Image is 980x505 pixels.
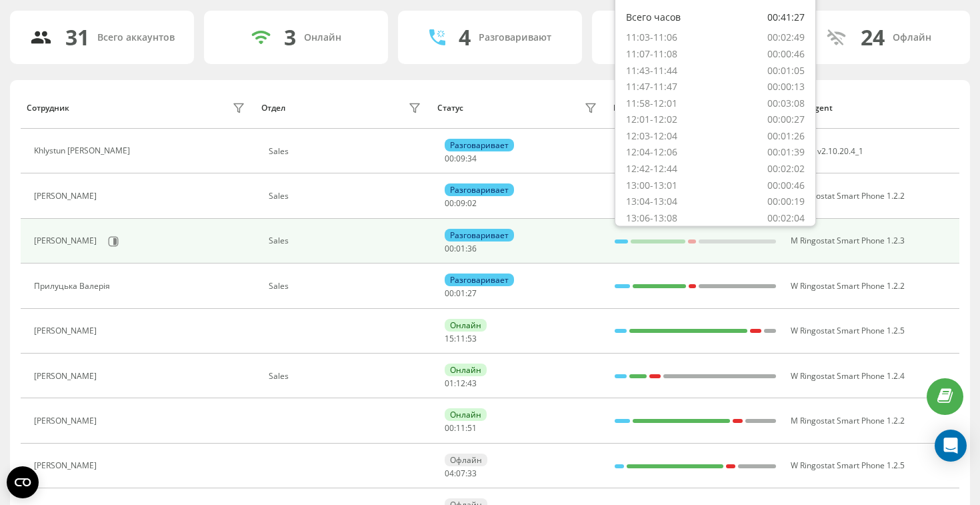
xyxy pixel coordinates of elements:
[791,280,905,292] span: W Ringostat Smart Phone 1.2.2
[445,153,454,164] span: 00
[626,129,677,142] div: 12:03-12:04
[626,31,677,44] div: 11:03-11:06
[445,378,454,389] span: 01
[791,325,905,336] span: W Ringostat Smart Phone 1.2.5
[626,64,677,77] div: 11:43-11:44
[445,244,477,254] div: : :
[34,146,133,155] div: Khlystun [PERSON_NAME]
[456,378,465,389] span: 12
[261,103,285,113] div: Отдел
[269,191,424,201] div: Sales
[7,466,39,498] button: Open CMP widget
[456,288,465,299] span: 01
[445,334,477,344] div: : :
[626,47,677,60] div: 11:07-11:08
[626,11,681,23] div: Всего часов
[791,190,905,201] span: M Ringostat Smart Phone 1.2.2
[34,191,100,201] div: [PERSON_NAME]
[445,197,454,209] span: 00
[767,47,805,60] div: 00:00:46
[445,408,487,421] div: Онлайн
[767,179,805,191] div: 00:00:46
[767,146,805,159] div: 00:01:39
[456,197,465,209] span: 09
[445,319,487,332] div: Онлайн
[456,468,465,479] span: 07
[791,235,905,246] span: M Ringostat Smart Phone 1.2.3
[445,199,477,208] div: : :
[767,81,805,93] div: 00:00:13
[935,430,967,462] div: Open Intercom Messenger
[861,25,885,50] div: 24
[767,11,805,23] div: 00:41:27
[626,146,677,159] div: 12:04-12:06
[467,378,477,389] span: 43
[767,195,805,208] div: 00:00:19
[626,163,677,175] div: 12:42-12:44
[893,32,931,43] div: Офлайн
[34,461,100,470] div: [PERSON_NAME]
[791,460,905,471] span: W Ringostat Smart Phone 1.2.5
[445,469,477,478] div: : :
[34,282,113,291] div: Прилуцька Валерія
[791,415,905,426] span: M Ringostat Smart Phone 1.2.2
[34,416,100,426] div: [PERSON_NAME]
[445,422,454,434] span: 00
[27,103,69,113] div: Сотрудник
[445,154,477,163] div: : :
[626,179,677,191] div: 13:00-13:01
[767,31,805,44] div: 00:02:49
[445,288,454,299] span: 00
[445,243,454,254] span: 00
[34,236,100,245] div: [PERSON_NAME]
[445,364,487,376] div: Онлайн
[445,289,477,298] div: : :
[34,326,100,336] div: [PERSON_NAME]
[626,81,677,93] div: 11:47-11:47
[467,243,477,254] span: 36
[626,195,677,208] div: 13:04-13:04
[626,97,677,109] div: 11:58-12:01
[459,25,471,50] div: 4
[789,103,953,113] div: User Agent
[456,422,465,434] span: 11
[767,163,805,175] div: 00:02:02
[467,153,477,164] span: 34
[479,32,551,43] div: Разговаривают
[791,145,863,157] span: Z 5.6.4 v2.10.20.4_1
[445,468,454,479] span: 04
[445,274,514,286] div: Разговаривает
[791,370,905,382] span: W Ringostat Smart Phone 1.2.4
[269,372,424,381] div: Sales
[767,211,805,224] div: 00:02:04
[269,282,424,291] div: Sales
[269,236,424,245] div: Sales
[437,103,463,113] div: Статус
[445,183,514,196] div: Разговаривает
[456,243,465,254] span: 01
[445,139,514,151] div: Разговаривает
[767,64,805,77] div: 00:01:05
[613,103,777,113] div: В статусе
[445,333,454,344] span: 15
[456,153,465,164] span: 09
[34,372,100,381] div: [PERSON_NAME]
[626,113,677,126] div: 12:01-12:02
[284,25,296,50] div: 3
[445,229,514,241] div: Разговаривает
[445,454,487,466] div: Офлайн
[445,424,477,433] div: : :
[467,197,477,209] span: 02
[467,422,477,434] span: 51
[445,379,477,388] div: : :
[767,113,805,126] div: 00:00:27
[626,211,677,224] div: 13:06-13:08
[456,333,465,344] span: 11
[467,468,477,479] span: 33
[467,288,477,299] span: 27
[304,32,341,43] div: Онлайн
[467,333,477,344] span: 53
[269,147,424,156] div: Sales
[767,97,805,109] div: 00:03:08
[767,129,805,142] div: 00:01:26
